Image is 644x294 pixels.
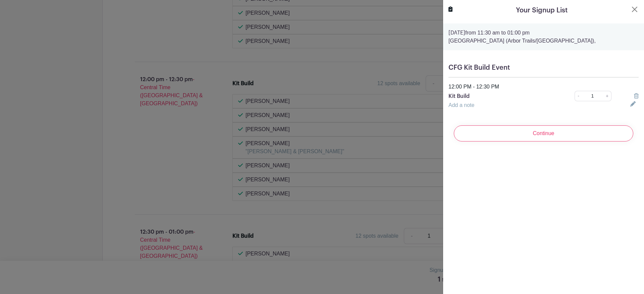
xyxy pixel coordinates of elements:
[603,91,611,101] a: +
[448,37,639,45] p: [GEOGRAPHIC_DATA] (Arbor Trails/[GEOGRAPHIC_DATA]),
[448,64,639,72] h5: CFG Kit Build Event
[516,5,568,15] h5: Your Signup List
[444,83,643,91] div: 12:00 PM - 12:30 PM
[448,102,474,108] a: Add a note
[631,5,639,13] button: Close
[575,91,582,101] a: -
[448,29,639,37] p: from 11:30 am to 01:00 pm
[454,125,633,141] input: Continue
[448,30,465,36] strong: [DATE]
[448,92,556,100] p: Kit Build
